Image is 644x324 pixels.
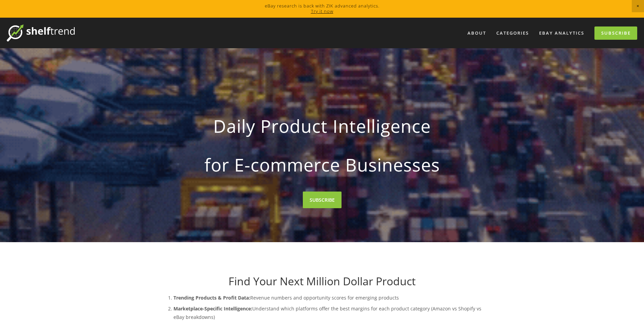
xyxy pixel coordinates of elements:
strong: Daily Product Intelligence [171,110,474,142]
p: Understand which platforms offer the best margins for each product category (Amazon vs Shopify vs... [173,304,484,321]
a: About [463,28,491,39]
strong: for E-commerce Businesses [171,149,474,181]
a: eBay Analytics [535,28,589,39]
div: Categories [492,28,533,39]
p: Revenue numbers and opportunity scores for emerging products [173,293,484,302]
strong: Trending Products & Profit Data: [173,294,250,301]
a: Subscribe [594,26,637,40]
img: ShelfTrend [7,24,75,41]
h1: Find Your Next Million Dollar Product [160,275,484,288]
a: SUBSCRIBE [303,192,342,208]
a: Try it now [311,8,333,14]
strong: Marketplace-Specific Intelligence: [173,305,252,312]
